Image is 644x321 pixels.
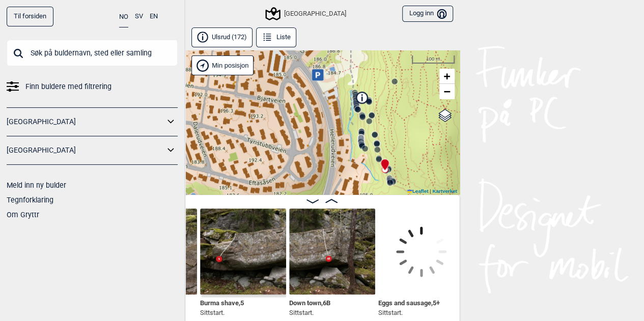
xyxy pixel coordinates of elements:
div: Vis min posisjon [191,55,254,75]
button: Logg inn [402,6,453,22]
a: Om Gryttr [7,211,39,219]
a: Zoom in [439,69,455,84]
a: Til forsiden [7,7,53,26]
a: Tegnforklaring [7,196,53,204]
button: Ulsrud (172) [191,27,253,47]
button: SV [135,7,143,26]
button: NO [119,7,128,27]
input: Søk på buldernavn, sted eller samling [7,40,178,66]
a: Finn buldere med filtrering [7,79,178,94]
button: Liste [256,27,297,47]
a: Layers [435,104,455,127]
span: + [443,70,450,82]
span: Burma shave , 5 [200,297,244,307]
img: Down town 200904 [289,209,375,295]
p: Sittstart. [289,308,330,318]
span: Finn buldere med filtrering [25,79,111,94]
img: Burma shave 200906 [200,209,286,295]
span: − [443,85,450,98]
div: 100 m [412,55,455,64]
div: [GEOGRAPHIC_DATA] [267,8,346,20]
span: | [430,188,431,194]
a: Meld inn ny bulder [7,181,66,189]
a: [GEOGRAPHIC_DATA] [7,143,164,158]
a: Kartverket [432,188,457,194]
button: EN [150,7,158,26]
p: Sittstart. [200,308,244,318]
a: Leaflet [407,188,428,194]
a: [GEOGRAPHIC_DATA] [7,114,164,129]
span: Down town , 6B [289,297,330,307]
a: Zoom out [439,84,455,99]
span: Eggs and sausage , 5+ [378,297,440,307]
p: Sittstart. [378,308,440,318]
